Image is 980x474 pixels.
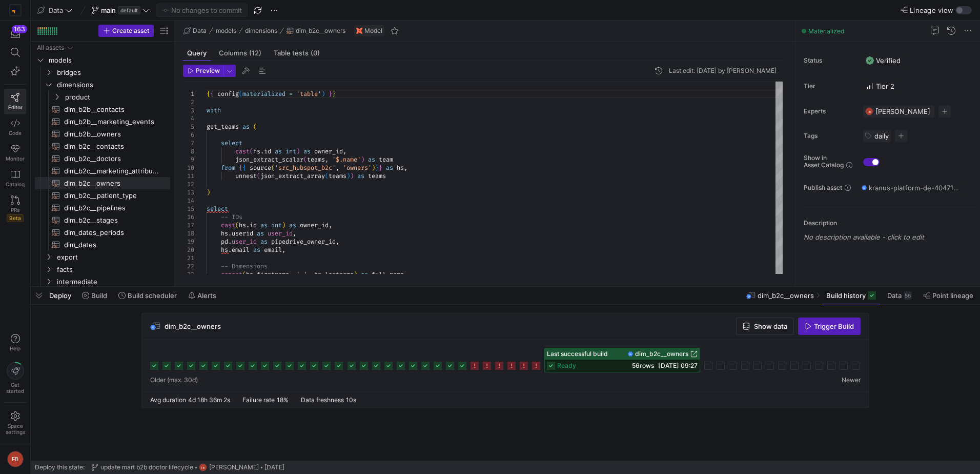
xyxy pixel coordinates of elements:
[274,50,320,56] span: Table tests
[336,238,339,246] span: ,
[268,229,293,238] span: user_id
[235,221,239,229] span: (
[150,396,186,404] span: Avg duration
[303,155,307,164] span: (
[35,42,170,54] div: Press SPACE to select this row.
[183,238,194,246] div: 19
[883,287,916,304] button: Data56
[35,214,170,226] a: dim_b2c__stages​​​​​​​​​​
[350,172,354,180] span: )
[183,131,194,139] div: 6
[250,164,271,172] span: source
[183,98,194,106] div: 2
[547,350,608,358] span: Last successful build
[183,147,194,155] div: 8
[35,54,170,66] div: Press SPACE to select this row.
[4,166,26,191] a: Catalog
[375,164,379,172] span: }
[35,275,170,288] div: Press SPACE to select this row.
[296,270,307,279] span: ' '
[736,318,794,335] button: Show data
[875,107,930,115] span: [PERSON_NAME]
[12,25,27,33] div: 163
[64,153,158,165] span: dim_b2c__doctors​​​​​​​​​​
[221,221,235,229] span: cast
[296,27,345,34] span: dim_b2c__owners
[183,221,194,229] div: 17
[314,147,343,155] span: owner_id
[183,188,194,196] div: 13
[285,147,296,155] span: int
[808,27,844,35] span: Materialized
[804,154,844,169] span: Show in Asset Catalog
[357,172,364,180] span: as
[199,463,207,471] div: FB
[804,83,855,90] span: Tier
[289,90,293,98] span: =
[35,202,170,214] a: dim_b2c__pipelines​​​​​​​​​​
[35,189,170,202] div: Press SPACE to select this row.
[918,287,978,304] button: Point lineage
[6,155,25,162] span: Monitor
[232,238,257,246] span: user_id
[35,152,170,165] a: dim_b2c__doctors​​​​​​​​​​
[183,123,194,131] div: 5
[865,107,873,115] div: FB
[64,202,158,214] span: dim_b2c__pipelines​​​​​​​​​​
[866,82,874,90] img: Tier 2 - Important
[239,164,242,172] span: {
[368,155,375,164] span: as
[216,27,236,34] span: models
[9,130,22,136] span: Code
[232,229,253,238] span: userid
[282,221,285,229] span: )
[35,226,170,239] div: Press SPACE to select this row.
[253,147,260,155] span: hs
[284,25,348,37] button: dim_b2c__owners
[4,2,26,19] a: https://storage.googleapis.com/y42-prod-data-exchange/images/RPxujLVyfKs3dYbCaMXym8FJVsr3YB0cxJXX...
[758,291,814,300] span: dim_b2c__owners
[798,318,861,335] button: Trigger Build
[11,207,19,213] span: PRs
[221,229,228,238] span: hs
[343,164,372,172] span: 'owners'
[35,239,170,251] a: dim_dates​​​​​​​​​​
[219,50,261,56] span: Columns
[368,172,386,180] span: teams
[64,227,158,239] span: dim_dates_periods​​​​​​​​​​
[4,448,26,470] button: FB
[329,221,332,229] span: ,
[221,213,242,221] span: -- IDs
[228,246,232,254] span: .
[235,155,303,164] span: json_extract_scalar
[329,90,332,98] span: }
[35,464,85,471] span: Deploy this state:
[372,270,404,279] span: full_name
[183,246,194,254] div: 20
[293,229,296,238] span: ,
[863,80,897,93] button: Tier 2 - ImportantTier 2
[64,239,158,251] span: dim_dates​​​​​​​​​​
[346,396,356,404] span: 10s
[4,114,26,140] a: Code
[100,464,193,471] span: update mart b2b doctor lifecycle
[257,270,289,279] span: firstname
[904,291,912,300] div: 56
[35,239,170,251] div: Press SPACE to select this row.
[866,82,894,90] span: Tier 2
[4,407,26,440] a: Spacesettings
[221,262,268,270] span: -- Dimensions
[183,164,194,172] div: 10
[183,155,194,164] div: 9
[118,6,140,14] span: default
[379,155,393,164] span: team
[165,322,221,330] span: dim_b2c__owners
[329,172,346,180] span: teams
[300,221,329,229] span: owner_id
[253,270,257,279] span: .
[814,322,854,330] span: Trigger Build
[49,6,63,14] span: Data
[183,65,223,77] button: Preview
[101,6,116,14] span: main
[183,172,194,180] div: 11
